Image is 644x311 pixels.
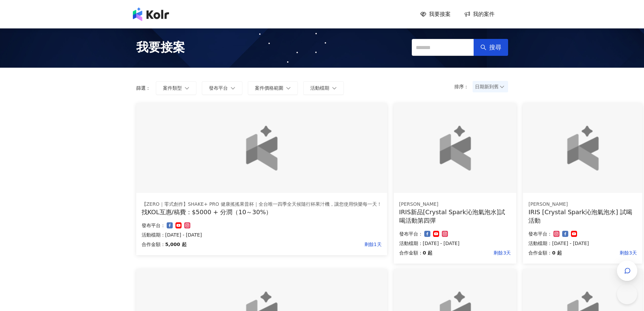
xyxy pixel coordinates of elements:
span: search [480,44,486,50]
p: 活動檔期：[DATE] - [DATE] [528,239,637,247]
span: 我的案件 [473,10,495,18]
img: logo [133,7,169,21]
p: 剩餘3天 [562,249,637,257]
img: logo [199,126,324,171]
a: 我要接案 [420,10,451,18]
a: 我的案件 [464,10,495,18]
p: 剩餘1天 [187,240,382,248]
p: 發布平台： [399,230,423,238]
button: 活動檔期 [303,81,344,95]
p: 合作金額： [399,249,423,257]
p: 5,000 起 [165,240,187,248]
p: 剩餘3天 [432,249,511,257]
p: 0 起 [552,249,562,257]
div: 找KOL互惠/稿費：$5000 + 分潤（10～30%） [142,208,382,216]
p: 發布平台： [528,230,552,238]
button: 發布平台 [202,81,242,95]
div: IRIS新品[Crystal Spark沁泡氣泡水]試喝活動第四彈 [399,208,511,225]
div: [PERSON_NAME] [399,201,511,208]
img: logo [553,126,612,171]
span: 日期新到舊 [475,82,506,92]
div: IRIS [Crystal Spark沁泡氣泡水] 試喝活動 [528,208,637,225]
p: 排序： [454,84,473,89]
button: 案件價格範圍 [248,81,298,95]
span: 發布平台 [209,85,228,91]
p: 發布平台： [142,221,165,229]
p: 篩選： [136,85,150,91]
img: logo [424,126,485,171]
span: 我要接案 [136,39,185,56]
span: 案件價格範圍 [255,85,283,91]
p: 0 起 [423,249,433,257]
p: 活動檔期：[DATE] - [DATE] [399,239,511,247]
span: 案件類型 [163,85,182,91]
p: 活動檔期：[DATE] - [DATE] [142,231,382,239]
span: 我要接案 [429,10,451,18]
div: [PERSON_NAME] [528,201,637,208]
button: 搜尋 [474,39,508,56]
span: 搜尋 [489,44,501,51]
button: 案件類型 [156,81,196,95]
div: 【ZERO｜零式創作】SHAKE+ PRO 健康搖搖果昔杯｜全台唯一四季全天候隨行杯果汁機，讓您使用快樂每一天！ [142,201,382,208]
iframe: Help Scout Beacon - Open [617,284,637,304]
p: 合作金額： [142,240,165,248]
p: 合作金額： [528,249,552,257]
span: 活動檔期 [310,85,329,91]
